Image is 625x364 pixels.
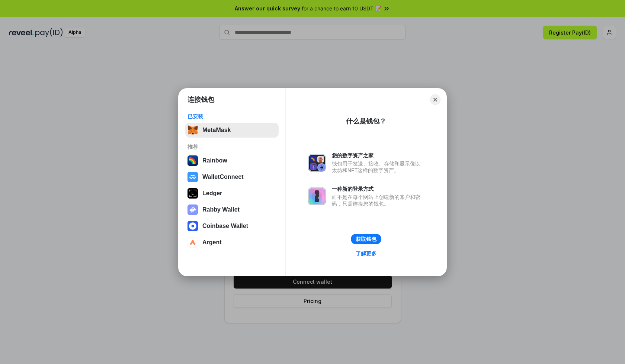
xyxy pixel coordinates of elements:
[185,153,279,168] button: Rainbow
[185,219,279,233] button: Coinbase Wallet
[185,123,279,138] button: MetaMask
[332,160,424,174] div: 钱包用于发送、接收、存储和显示像以太坊和NFT这样的数字资产。
[351,249,381,258] a: 了解更多
[308,154,326,172] img: svg+xml,%3Csvg%20xmlns%3D%22http%3A%2F%2Fwww.w3.org%2F2000%2Fsvg%22%20fill%3D%22none%22%20viewBox...
[187,204,198,215] img: svg+xml,%3Csvg%20xmlns%3D%22http%3A%2F%2Fwww.w3.org%2F2000%2Fsvg%22%20fill%3D%22none%22%20viewBox...
[187,172,198,182] img: svg+xml,%3Csvg%20width%3D%2228%22%20height%3D%2228%22%20viewBox%3D%220%200%2028%2028%22%20fill%3D...
[202,174,244,180] div: WalletConnect
[430,94,440,105] button: Close
[332,194,424,207] div: 而不是在每个网站上创建新的账户和密码，只需连接您的钱包。
[187,188,198,199] img: svg+xml,%3Csvg%20xmlns%3D%22http%3A%2F%2Fwww.w3.org%2F2000%2Fsvg%22%20width%3D%2228%22%20height%3...
[308,187,326,205] img: svg+xml,%3Csvg%20xmlns%3D%22http%3A%2F%2Fwww.w3.org%2F2000%2Fsvg%22%20fill%3D%22none%22%20viewBox...
[356,236,376,242] div: 获取钱包
[185,186,279,201] button: Ledger
[202,127,231,133] div: MetaMask
[202,223,248,229] div: Coinbase Wallet
[332,186,424,192] div: 一种新的登录方式
[185,170,279,184] button: WalletConnect
[351,234,381,244] button: 获取钱包
[187,221,198,231] img: svg+xml,%3Csvg%20width%3D%2228%22%20height%3D%2228%22%20viewBox%3D%220%200%2028%2028%22%20fill%3D...
[202,239,222,246] div: Argent
[187,144,276,150] div: 推荐
[356,250,376,257] div: 了解更多
[187,237,198,248] img: svg+xml,%3Csvg%20width%3D%2228%22%20height%3D%2228%22%20viewBox%3D%220%200%2028%2028%22%20fill%3D...
[187,155,198,166] img: svg+xml,%3Csvg%20width%3D%22120%22%20height%3D%22120%22%20viewBox%3D%220%200%20120%20120%22%20fil...
[202,206,240,213] div: Rabby Wallet
[185,202,279,217] button: Rabby Wallet
[332,152,424,159] div: 您的数字资产之家
[187,125,198,135] img: svg+xml,%3Csvg%20fill%3D%22none%22%20height%3D%2233%22%20viewBox%3D%220%200%2035%2033%22%20width%...
[187,113,276,120] div: 已安装
[185,235,279,250] button: Argent
[346,117,386,126] div: 什么是钱包？
[202,190,222,197] div: Ledger
[202,157,227,164] div: Rainbow
[187,95,214,104] h1: 连接钱包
